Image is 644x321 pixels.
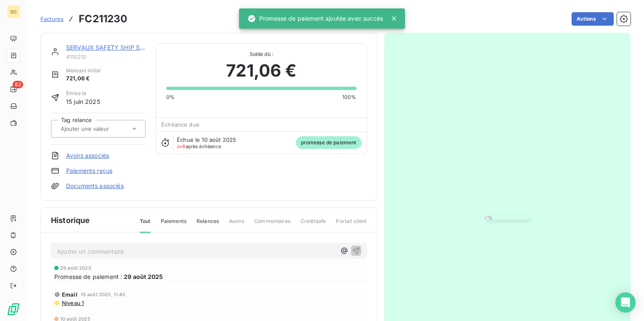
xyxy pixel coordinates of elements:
span: Niveau 1 [61,300,84,306]
span: Échue le 10 août 2025 [177,136,236,143]
span: J+8 [177,143,185,149]
span: Promesse de paiement : [54,272,122,281]
a: 62 [7,82,20,96]
a: Avoirs associés [66,151,109,160]
span: Commentaires [254,218,290,232]
span: Portail client [336,218,367,232]
span: promesse de paiement [296,136,362,149]
span: Email [62,291,77,298]
img: invoice_thumbnail [485,216,529,220]
h3: FC211230 [79,11,127,27]
span: Émise le [66,90,100,97]
span: Échéance due [161,121,200,128]
span: après échéance [177,144,221,149]
span: 0% [166,93,175,101]
div: Promesse de paiement ajoutée avec succès [247,11,383,26]
input: Ajouter une valeur [60,125,144,133]
span: Factures [40,16,64,22]
div: Open Intercom Messenger [615,292,636,313]
span: 62 [13,81,23,88]
span: 15 août 2025, 11:43 [81,292,125,297]
div: SO [7,5,20,19]
a: SERVAUX SAFETY SHIP SERVICE S4 [66,44,170,51]
a: Documents associés [66,182,124,190]
a: Paiements reçus [66,167,112,175]
span: Paiements [161,218,186,232]
span: Historique [51,215,90,226]
span: 4110210 [66,53,146,60]
span: 721,06 € [226,58,296,83]
span: 29 août 2025 [124,272,163,281]
span: 15 juin 2025 [66,97,100,106]
span: 29 août 2025 [60,265,91,271]
img: Logo LeanPay [7,302,20,316]
span: Tout [140,218,151,233]
span: Creditsafe [301,218,326,232]
span: Relances [197,218,219,232]
span: Avoirs [229,218,244,232]
button: Actions [572,12,614,26]
span: Montant initial [66,67,101,74]
span: 100% [342,93,357,101]
a: Factures [40,15,64,23]
span: Solde dû : [166,50,356,58]
span: 721,06 € [66,74,101,83]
